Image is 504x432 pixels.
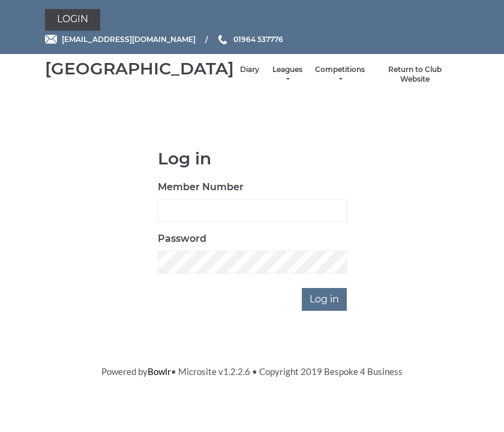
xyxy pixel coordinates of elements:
a: Login [45,9,100,31]
span: [EMAIL_ADDRESS][DOMAIN_NAME] [62,35,196,44]
a: Leagues [271,65,303,85]
a: Diary [240,65,259,75]
a: Email [EMAIL_ADDRESS][DOMAIN_NAME] [45,34,196,45]
h1: Log in [158,149,347,168]
label: Password [158,232,206,246]
span: Powered by • Microsite v1.2.2.6 • Copyright 2019 Bespoke 4 Business [101,366,403,377]
input: Log in [302,288,347,311]
img: Phone us [218,35,227,44]
img: Email [45,35,57,44]
a: Competitions [315,65,365,85]
a: Phone us 01964 537776 [217,34,283,45]
a: Bowlr [148,366,171,377]
span: 01964 537776 [233,35,283,44]
div: [GEOGRAPHIC_DATA] [45,59,234,78]
a: Return to Club Website [377,65,453,85]
label: Member Number [158,180,244,194]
